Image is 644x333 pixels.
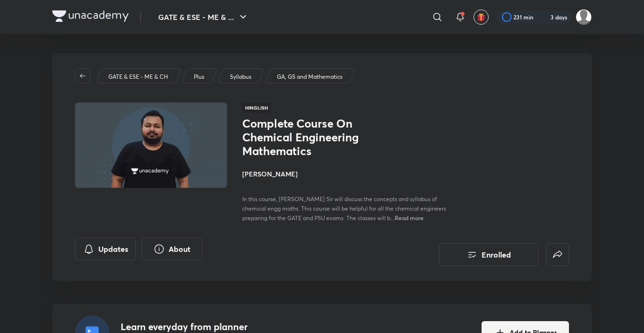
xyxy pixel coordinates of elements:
[228,73,253,81] a: Syllabus
[395,214,424,222] span: Read more
[152,8,255,27] button: GATE & ESE - ME & ...
[477,13,485,21] img: avatar
[75,238,136,260] button: Updates
[242,195,446,222] span: In this course, [PERSON_NAME] Sir will discuss the concepts and syllabus of chemical engg maths. ...
[242,102,271,113] span: Hinglish
[194,73,204,81] p: Plus
[107,73,170,81] a: GATE & ESE - ME & CH
[439,243,539,266] button: Enrolled
[230,73,251,81] p: Syllabus
[242,117,398,157] h1: Complete Course On Chemical Engineering Mathematics
[52,10,129,22] img: Company Logo
[546,243,569,266] button: false
[52,10,129,24] a: Company Logo
[576,9,592,25] img: pradhap B
[539,12,549,22] img: streak
[142,238,202,260] button: About
[108,73,168,81] p: GATE & ESE - ME & CH
[275,73,344,81] a: GA, GS and Mathematics
[192,73,206,81] a: Plus
[242,169,455,179] h4: [PERSON_NAME]
[277,73,342,81] p: GA, GS and Mathematics
[474,9,489,25] button: avatar
[74,102,228,189] img: Thumbnail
